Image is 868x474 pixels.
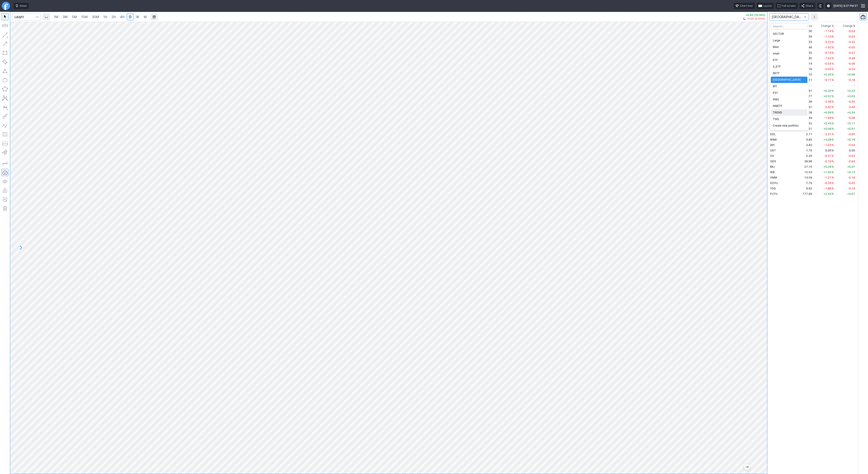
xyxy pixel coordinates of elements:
[773,84,805,89] span: BIT
[773,71,805,75] span: BETF
[773,51,805,56] span: small
[773,45,805,49] span: Med
[773,123,805,128] span: Create new portfolio
[773,110,805,115] span: TREND
[773,38,805,43] span: Large
[773,58,805,62] span: ETF
[773,104,805,108] span: NWETF
[771,23,807,29] input: Search…
[773,32,805,36] span: SECTOR
[773,64,805,69] span: S_ETF
[773,78,805,82] span: [GEOGRAPHIC_DATA]
[773,97,805,102] span: NW2
[773,91,805,95] span: PS1
[773,117,805,121] span: TSEL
